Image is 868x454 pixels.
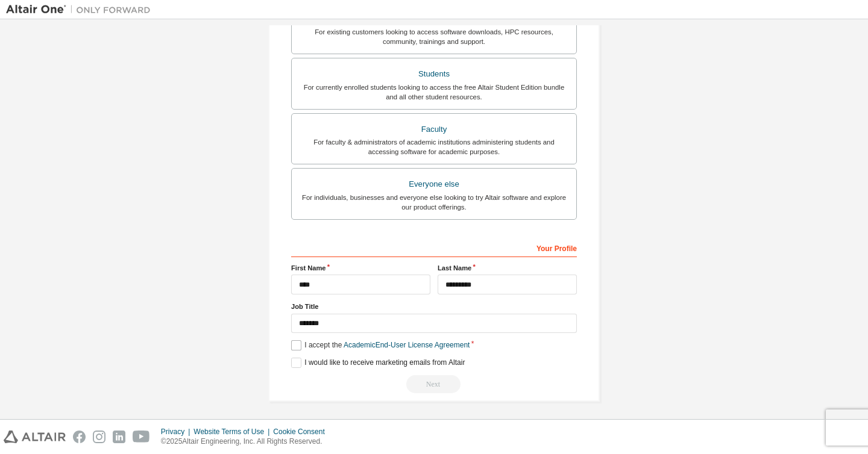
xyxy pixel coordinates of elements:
img: instagram.svg [93,431,105,443]
label: I would like to receive marketing emails from Altair [291,358,465,368]
p: © 2025 Altair Engineering, Inc. All Rights Reserved. [161,437,332,447]
img: altair_logo.svg [4,431,66,443]
div: For existing customers looking to access software downloads, HPC resources, community, trainings ... [299,27,569,46]
div: Faculty [299,121,569,138]
label: I accept the [291,340,470,350]
div: Your Profile [291,238,577,257]
div: Students [299,66,569,82]
img: youtube.svg [133,431,150,443]
img: Altair One [6,4,157,16]
div: For currently enrolled students looking to access the free Altair Student Edition bundle and all ... [299,82,569,102]
a: Academic End-User License Agreement [344,341,470,349]
label: Job Title [291,302,577,311]
div: Website Terms of Use [193,427,273,437]
img: facebook.svg [73,431,86,443]
label: First Name [291,263,430,273]
div: Everyone else [299,176,569,193]
div: Cookie Consent [273,427,332,437]
div: Privacy [161,427,193,437]
label: Last Name [438,263,577,273]
div: For faculty & administrators of academic institutions administering students and accessing softwa... [299,137,569,157]
div: Read and acccept EULA to continue [291,375,577,393]
div: For individuals, businesses and everyone else looking to try Altair software and explore our prod... [299,193,569,212]
img: linkedin.svg [113,431,125,443]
